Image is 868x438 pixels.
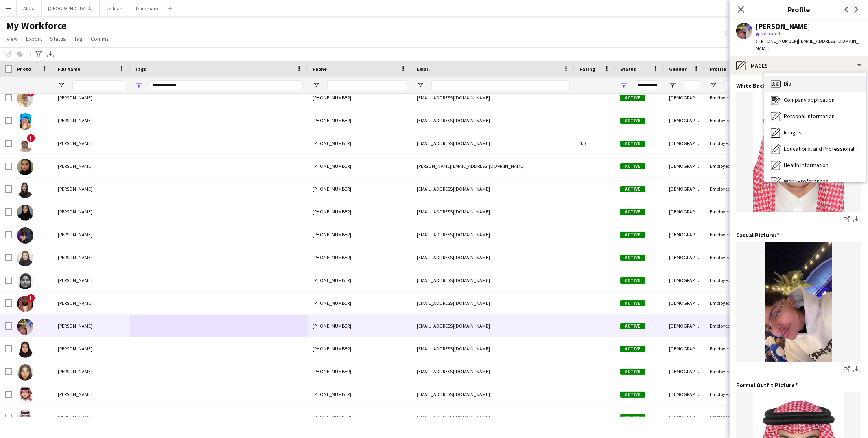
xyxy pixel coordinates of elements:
span: Active [620,300,645,306]
div: [PHONE_NUMBER] [308,315,412,337]
h3: Profile [730,4,868,15]
span: Personal Information [784,112,835,120]
span: [PERSON_NAME] [58,186,92,192]
img: Saud Aldoman [17,113,33,130]
img: Seba Almotier [17,159,33,175]
span: Export [26,35,42,42]
div: [PHONE_NUMBER] [308,360,412,383]
div: Employed Crew [705,337,757,360]
div: Employed Crew [705,155,757,177]
app-action-btn: Export XLSX [46,49,55,59]
span: Work Preferences [784,178,829,185]
div: Employed Crew [705,246,757,269]
div: [EMAIL_ADDRESS][DOMAIN_NAME] [412,109,575,132]
span: ! [27,134,35,142]
span: Phone [313,66,327,72]
span: Rating [579,66,595,72]
div: Employed Crew [705,269,757,291]
button: Open Filter Menu [58,81,65,89]
img: Shikah Alawad [17,273,33,289]
span: [PERSON_NAME] [58,140,92,146]
div: [DEMOGRAPHIC_DATA] [664,337,705,360]
div: [PHONE_NUMBER] [308,292,412,314]
img: IMG_7793.jpeg [736,242,861,362]
span: [PERSON_NAME] [58,231,92,238]
img: Shaima Omar [17,227,33,244]
div: [DEMOGRAPHIC_DATA] [664,178,705,200]
div: [EMAIL_ADDRESS][DOMAIN_NAME] [412,200,575,223]
div: [PHONE_NUMBER] [308,200,412,223]
div: [EMAIL_ADDRESS][DOMAIN_NAME] [412,383,575,405]
input: Phone Filter Input [327,80,407,90]
img: Sara Binsaeed [17,90,33,107]
span: Not rated [761,31,780,37]
span: [PERSON_NAME] [58,300,92,306]
span: Tag [74,35,83,42]
div: Employed Crew [705,292,757,314]
span: Status [50,35,66,42]
span: Health Information [784,161,829,169]
img: shatha alshehri [17,250,33,266]
div: Employed Crew [705,200,757,223]
span: View [7,35,18,42]
div: Images [730,56,868,75]
span: [PERSON_NAME] [58,254,92,260]
div: Health Information [764,157,866,174]
div: [EMAIL_ADDRESS][DOMAIN_NAME] [412,292,575,314]
div: Bio [764,76,866,92]
span: Active [620,95,645,101]
div: [PHONE_NUMBER] [308,406,412,428]
div: [EMAIL_ADDRESS][DOMAIN_NAME] [412,223,575,246]
div: [EMAIL_ADDRESS][DOMAIN_NAME] [412,246,575,269]
div: Work Preferences [764,174,866,190]
span: [PERSON_NAME] [58,95,92,101]
div: [PHONE_NUMBER] [308,86,412,109]
span: Active [620,277,645,284]
span: Active [620,186,645,192]
span: | [EMAIL_ADDRESS][DOMAIN_NAME] [756,38,859,51]
span: Active [620,346,645,352]
div: Employed Crew [705,86,757,109]
div: [DEMOGRAPHIC_DATA] [664,292,705,314]
span: Comms [91,35,109,42]
span: t. [PHONE_NUMBER] [756,38,798,44]
div: Personal Information [764,108,866,125]
span: [PERSON_NAME] [58,391,92,397]
span: Profile [710,66,726,72]
span: ! [27,294,35,302]
div: Employed Crew [705,406,757,428]
div: [EMAIL_ADDRESS][DOMAIN_NAME] [412,178,575,200]
span: Gender [669,66,687,72]
input: Email Filter Input [431,80,570,90]
app-action-btn: Advanced filters [34,49,44,59]
button: Jeddah [100,0,129,16]
a: View [3,33,21,44]
span: [PERSON_NAME] [58,368,92,374]
button: Open Filter Menu [135,81,142,89]
span: [PERSON_NAME] [58,414,92,420]
span: Company application [784,96,835,103]
div: [EMAIL_ADDRESS][DOMAIN_NAME] [412,315,575,337]
button: Open Filter Menu [669,81,676,89]
span: Active [620,255,645,261]
img: IMG_7984.jpeg [736,92,861,212]
button: Open Filter Menu [313,81,320,89]
span: Active [620,414,645,420]
span: Active [620,323,645,329]
div: [PHONE_NUMBER] [308,337,412,360]
span: Active [620,369,645,375]
div: [DEMOGRAPHIC_DATA] [664,315,705,337]
div: [DEMOGRAPHIC_DATA] [664,223,705,246]
div: [PHONE_NUMBER] [308,246,412,269]
span: Email [417,66,430,72]
div: Employed Crew [705,178,757,200]
img: Yasser Alkhamis [17,387,33,403]
div: [DEMOGRAPHIC_DATA] [664,155,705,177]
div: [PHONE_NUMBER] [308,155,412,177]
div: Employed Crew [705,315,757,337]
a: Status [47,33,69,44]
input: Full Name Filter Input [72,80,125,90]
span: Full Name [58,66,80,72]
div: Employed Crew [705,132,757,154]
div: [DEMOGRAPHIC_DATA] [664,383,705,405]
